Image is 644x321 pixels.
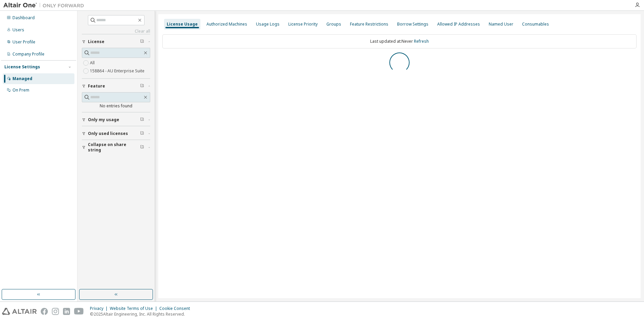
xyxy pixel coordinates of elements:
[12,15,35,21] div: Dashboard
[167,22,198,27] div: License Usage
[256,22,280,27] div: Usage Logs
[82,34,150,49] button: License
[162,34,637,48] div: Last updated at: Never
[4,64,40,70] div: License Settings
[140,117,144,122] span: Clear filter
[326,22,341,27] div: Groups
[12,76,32,81] div: Managed
[90,306,110,311] div: Privacy
[82,126,150,141] button: Only used licenses
[159,306,194,311] div: Cookie Consent
[110,306,159,311] div: Website Terms of Use
[82,112,150,127] button: Only my usage
[82,79,150,94] button: Feature
[90,67,146,75] label: 158864 - AU Enterprise Suite
[88,131,128,136] span: Only used licenses
[90,311,194,317] p: © 2025 Altair Engineering, Inc. All Rights Reserved.
[82,103,150,109] div: No entries found
[82,140,150,155] button: Collapse on share string
[437,22,480,27] div: Allowed IP Addresses
[140,145,144,150] span: Clear filter
[12,87,29,93] div: On Prem
[88,142,140,153] span: Collapse on share string
[88,117,119,122] span: Only my usage
[88,83,105,89] span: Feature
[206,22,247,27] div: Authorized Machines
[140,83,144,89] span: Clear filter
[414,38,429,44] a: Refresh
[522,22,549,27] div: Consumables
[12,27,24,33] div: Users
[397,22,428,27] div: Borrow Settings
[12,39,35,45] div: User Profile
[288,22,318,27] div: License Priority
[90,59,96,67] label: All
[63,308,70,315] img: linkedin.svg
[2,308,37,315] img: altair_logo.svg
[140,131,144,136] span: Clear filter
[350,22,388,27] div: Feature Restrictions
[88,39,104,44] span: License
[140,39,144,44] span: Clear filter
[489,22,513,27] div: Named User
[3,2,88,9] img: Altair One
[12,51,44,57] div: Company Profile
[82,29,150,34] a: Clear all
[74,308,84,315] img: youtube.svg
[52,308,59,315] img: instagram.svg
[41,308,48,315] img: facebook.svg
